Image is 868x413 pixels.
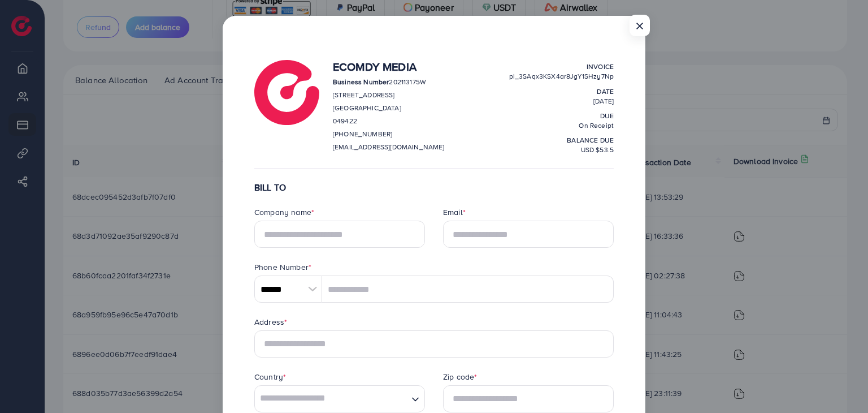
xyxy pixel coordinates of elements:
p: Invoice [509,60,614,74]
h6: BILL TO [254,182,614,193]
span: [DATE] [593,96,614,106]
img: logo [254,60,319,125]
label: Company name [254,206,314,218]
p: [PHONE_NUMBER] [333,127,444,141]
strong: Business Number [333,77,389,87]
h4: Ecomdy Media [333,60,444,74]
p: [GEOGRAPHIC_DATA] [333,101,444,115]
span: USD $53.5 [581,145,614,154]
p: 049422 [333,114,444,128]
label: Zip code [443,371,477,382]
label: Country [254,371,286,382]
button: Close [630,15,650,36]
p: [EMAIL_ADDRESS][DOMAIN_NAME] [333,140,444,154]
p: balance due [509,134,614,147]
label: Phone Number [254,261,311,273]
label: Address [254,316,287,328]
p: Date [509,85,614,98]
span: pi_3SAqx3KSX4ar8JgY1SHzy7Np [509,71,614,81]
p: [STREET_ADDRESS] [333,88,444,102]
span: On Receipt [579,121,614,130]
div: Search for option [254,385,425,412]
label: Email [443,206,466,218]
p: Due [509,109,614,123]
p: 202113175W [333,75,444,89]
input: Search for option [256,386,407,412]
iframe: Chat [820,362,860,405]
